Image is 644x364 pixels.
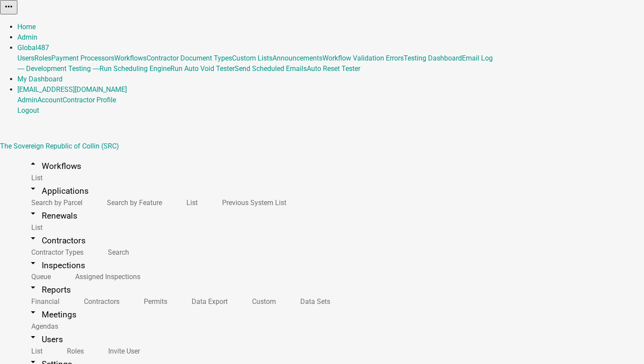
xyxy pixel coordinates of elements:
a: Data Sets [286,292,341,311]
a: Workflows [114,54,146,62]
a: arrow_drop_downReports [17,280,81,300]
a: List [17,218,53,237]
div: [EMAIL_ADDRESS][DOMAIN_NAME] [17,95,644,116]
i: more_horiz [3,1,14,12]
a: Global487 [17,44,49,52]
a: arrow_drop_downContractors [17,230,96,251]
a: Testing Dashboard [404,54,462,62]
a: Run Auto Void Tester [170,64,235,73]
a: Financial [17,292,70,311]
a: arrow_drop_downUsers [17,329,73,350]
a: Invite User [94,342,150,361]
a: Roles [53,342,94,361]
a: Account [37,96,63,104]
a: Send Scheduled Emails [235,64,307,73]
a: Custom [238,292,286,311]
a: Data Export [178,292,238,311]
i: arrow_drop_down [28,183,38,194]
a: Contractor Types [17,243,94,262]
a: Roles [34,54,51,62]
a: Auto Reset Tester [307,64,360,73]
a: Admin [17,33,37,41]
i: arrow_drop_down [28,208,38,219]
a: ---- Development Testing ---- [17,64,100,73]
a: arrow_drop_downMeetings [17,304,87,325]
a: Announcements [272,54,322,62]
a: arrow_drop_downApplications [17,181,99,201]
a: Permits [130,292,178,311]
a: Contractor Profile [63,96,116,104]
a: Custom Lists [232,54,272,62]
a: Logout [17,106,39,115]
a: Email Log [462,54,493,62]
a: Search by Parcel [17,193,93,212]
div: Global487 [17,53,644,74]
a: Search by Feature [93,193,173,212]
a: List [17,342,53,361]
a: List [17,169,53,187]
a: Contractor Document Types [146,54,232,62]
a: Admin [17,96,37,104]
a: Search [94,243,139,262]
a: Agendas [17,317,69,336]
a: My Dashboard [17,75,63,83]
i: arrow_drop_down [28,233,38,243]
a: Home [17,23,36,31]
a: Payment Processors [51,54,114,62]
i: arrow_drop_up [28,158,38,169]
a: Contractors [70,292,130,311]
a: Workflow Validation Errors [322,54,404,62]
a: [EMAIL_ADDRESS][DOMAIN_NAME] [17,85,127,94]
a: Run Scheduling Engine [100,64,170,73]
a: arrow_drop_downInspections [17,255,96,276]
span: 487 [37,44,49,52]
a: Assigned Inspections [61,267,151,286]
a: arrow_drop_downRenewals [17,206,88,226]
i: arrow_drop_down [28,307,38,317]
a: Users [17,54,34,62]
i: arrow_drop_down [28,332,38,342]
i: arrow_drop_down [28,282,38,293]
a: Previous System List [208,193,297,212]
a: Queue [17,267,61,286]
i: arrow_drop_down [28,258,38,268]
a: List [173,193,208,212]
a: arrow_drop_upWorkflows [17,156,92,176]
